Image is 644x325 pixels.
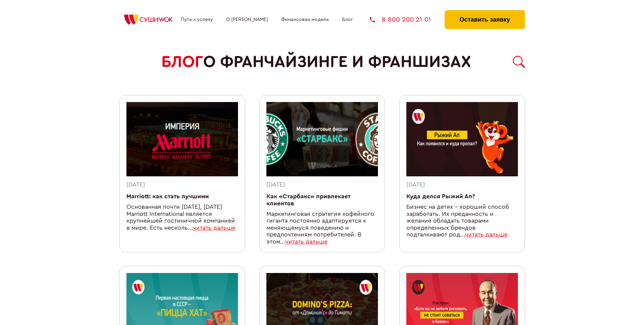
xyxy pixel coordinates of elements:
a: Путь к успеху [181,17,213,22]
a: О [PERSON_NAME] [226,17,268,22]
div: Маркетинговая стратегия кофейного гиганта постоянно адаптируется к меняющемуся поведению и предпо... [266,211,378,246]
div: [DATE] [406,181,518,189]
div: [DATE] [266,181,378,189]
a: читать дальше [465,232,507,237]
span: о франчайзинге и франшизах [203,53,471,71]
div: Бизнес на детях – хороший способ заработать. Их преданность и желание обладать товарами определен... [406,204,518,239]
div: [DATE] [126,181,238,189]
span: БЛОГ [161,53,203,71]
a: Marriott: как стать лучшими [126,194,209,199]
a: читать дальше [193,225,235,231]
a: Как «Старбакс» привлекает клиентов [266,194,351,206]
a: Финансовая модель [281,17,329,22]
div: Основанная почти [DATE], [DATE] Marriott International является крупнейшей гостиничной компанией ... [126,204,238,231]
a: Блог [342,17,353,22]
button: Оставить заявку [445,10,525,29]
a: читать дальше [285,239,328,245]
span: 8 800 200 21 01 [382,16,431,23]
a: 8 800 200 21 01 [370,16,431,23]
a: Куда делся Рыжий Ап? [406,194,475,199]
